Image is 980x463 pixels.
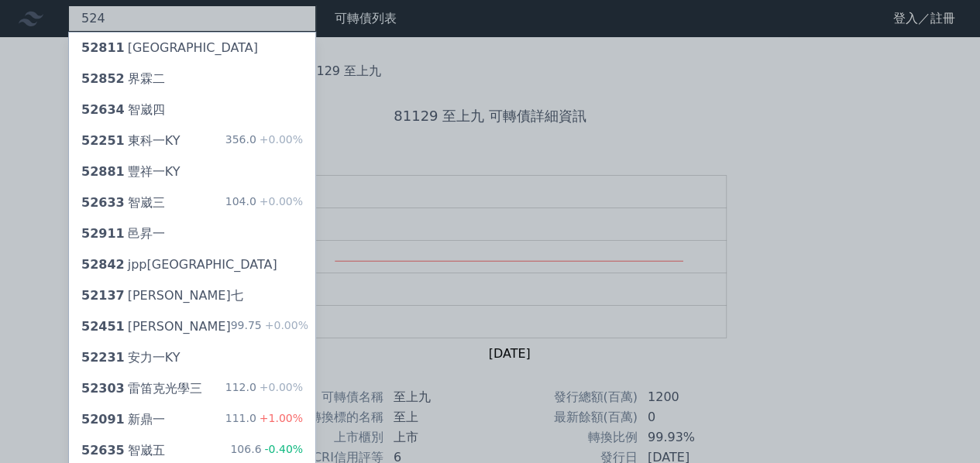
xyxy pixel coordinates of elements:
span: 52842 [81,257,125,272]
a: 52137[PERSON_NAME]七 [69,280,315,311]
a: 52231安力一KY [69,342,315,373]
div: [GEOGRAPHIC_DATA] [81,39,258,57]
span: +0.00% [262,319,308,331]
span: +1.00% [256,412,303,424]
div: 雷笛克光學三 [81,379,202,398]
a: 52251東科一KY 356.0+0.00% [69,125,315,156]
div: 104.0 [225,194,303,212]
div: [PERSON_NAME] [81,317,231,336]
a: 52634智崴四 [69,94,315,125]
a: 52811[GEOGRAPHIC_DATA] [69,33,315,63]
span: +0.00% [256,195,303,207]
span: +0.00% [256,133,303,146]
span: 52852 [81,71,125,86]
div: 106.6 [230,441,303,460]
a: 52842jpp[GEOGRAPHIC_DATA] [69,249,315,280]
div: 安力一KY [81,348,180,367]
a: 52852界霖二 [69,63,315,94]
span: 52303 [81,381,125,396]
a: 52881豐祥一KY [69,156,315,187]
span: 52231 [81,350,125,365]
div: 111.0 [225,410,303,429]
span: 52911 [81,226,125,241]
a: 52911邑昇一 [69,218,315,249]
a: 52091新鼎一 111.0+1.00% [69,404,315,435]
a: 52633智崴三 104.0+0.00% [69,187,315,218]
div: 智崴四 [81,101,165,119]
div: 新鼎一 [81,410,165,429]
div: 356.0 [225,132,303,150]
a: 52451[PERSON_NAME] 99.75+0.00% [69,311,315,342]
div: [PERSON_NAME]七 [81,286,243,305]
span: -0.40% [261,443,303,455]
span: 52881 [81,164,125,179]
iframe: Chat Widget [903,389,980,463]
span: 52251 [81,133,125,148]
div: jpp[GEOGRAPHIC_DATA] [81,256,277,274]
a: 52303雷笛克光學三 112.0+0.00% [69,373,315,404]
span: 52137 [81,288,125,303]
div: 豐祥一KY [81,163,180,181]
span: 52811 [81,40,125,55]
span: 52451 [81,319,125,334]
div: 智崴五 [81,441,165,460]
div: 東科一KY [81,132,180,150]
div: 智崴三 [81,194,165,212]
div: 聊天小工具 [903,389,980,463]
span: 52091 [81,412,125,427]
span: 52633 [81,195,125,210]
div: 99.75 [231,317,308,336]
span: 52635 [81,443,125,458]
span: +0.00% [256,381,303,393]
div: 界霖二 [81,70,165,88]
div: 邑昇一 [81,225,165,243]
div: 112.0 [225,379,303,398]
span: 52634 [81,102,125,117]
